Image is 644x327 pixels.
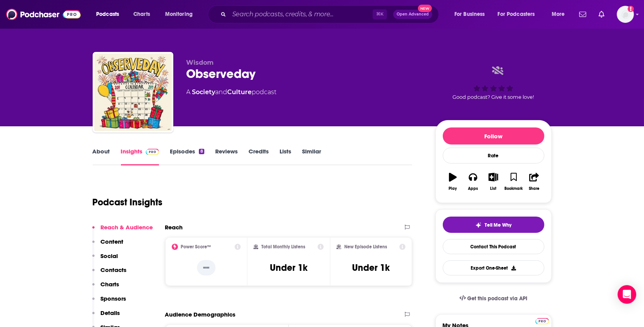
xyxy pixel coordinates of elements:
svg: Add a profile image [628,6,634,12]
span: Wisdom [186,59,214,66]
span: Get this podcast via API [467,295,527,302]
button: open menu [493,8,546,21]
img: Podchaser Pro [146,149,159,155]
p: Content [101,238,124,245]
p: Social [101,252,118,260]
a: Charts [128,8,155,21]
span: Monitoring [165,9,193,20]
a: Contact This Podcast [443,239,544,254]
div: List [490,186,497,191]
p: Details [101,309,120,317]
span: Open Advanced [397,12,429,16]
h2: New Episode Listens [344,244,387,250]
p: -- [197,260,216,275]
div: Search podcasts, credits, & more... [215,5,446,23]
a: Episodes8 [170,148,204,165]
button: Content [92,238,124,252]
a: Credits [249,148,269,165]
p: Contacts [101,266,127,274]
div: A podcast [186,88,277,97]
div: Apps [468,186,478,191]
button: open menu [91,8,129,21]
div: Rate [443,148,544,163]
div: Bookmark [504,186,523,191]
a: Show notifications dropdown [576,8,589,21]
p: Sponsors [101,295,126,302]
button: Details [92,309,120,324]
span: Podcasts [96,9,119,20]
a: About [93,148,110,165]
a: Similar [302,148,321,165]
button: open menu [160,8,203,21]
p: Charts [101,281,119,288]
span: For Podcasters [498,9,535,20]
button: Sponsors [92,295,126,309]
button: Apps [463,168,483,196]
button: Play [443,168,463,196]
h3: Under 1k [270,262,307,274]
img: Observeday [94,53,172,131]
p: Reach & Audience [101,224,153,231]
button: Reach & Audience [92,224,153,238]
input: Search podcasts, credits, & more... [229,8,373,21]
button: open menu [449,8,495,21]
h2: Total Monthly Listens [261,244,305,250]
button: Social [92,252,118,267]
button: tell me why sparkleTell Me Why [443,217,544,233]
div: Open Intercom Messenger [618,285,636,304]
span: Good podcast? Give it some love! [453,94,534,100]
span: and [216,88,228,96]
a: InsightsPodchaser Pro [121,148,159,165]
span: ⌘ K [373,9,387,19]
button: Open AdvancedNew [393,10,432,19]
button: Export One-Sheet [443,260,544,275]
h3: Under 1k [352,262,390,274]
span: Charts [133,9,150,20]
a: Get this podcast via API [453,289,534,308]
h2: Reach [165,224,183,231]
button: Contacts [92,266,127,281]
span: Tell Me Why [485,222,511,228]
div: Good podcast? Give it some love! [435,59,552,107]
div: Share [529,186,539,191]
button: Show profile menu [617,6,634,23]
span: Logged in as KTMSseat4 [617,6,634,23]
a: Reviews [215,148,238,165]
span: New [418,5,432,12]
button: Bookmark [504,168,524,196]
h2: Audience Demographics [165,311,236,318]
a: Show notifications dropdown [596,8,608,21]
img: Podchaser - Follow, Share and Rate Podcasts [6,7,81,22]
a: Society [192,88,216,96]
a: Lists [280,148,291,165]
a: Pro website [535,317,549,324]
button: Follow [443,127,544,145]
button: List [483,168,503,196]
div: 8 [199,149,204,154]
img: Podchaser Pro [535,318,549,324]
button: open menu [546,8,575,21]
button: Share [524,168,544,196]
span: For Business [454,9,485,20]
h1: Podcast Insights [93,196,163,208]
button: Charts [92,281,119,295]
img: tell me why sparkle [475,222,482,228]
a: Culture [228,88,252,96]
h2: Power Score™ [181,244,211,250]
span: More [552,9,565,20]
div: Play [449,186,457,191]
img: User Profile [617,6,634,23]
